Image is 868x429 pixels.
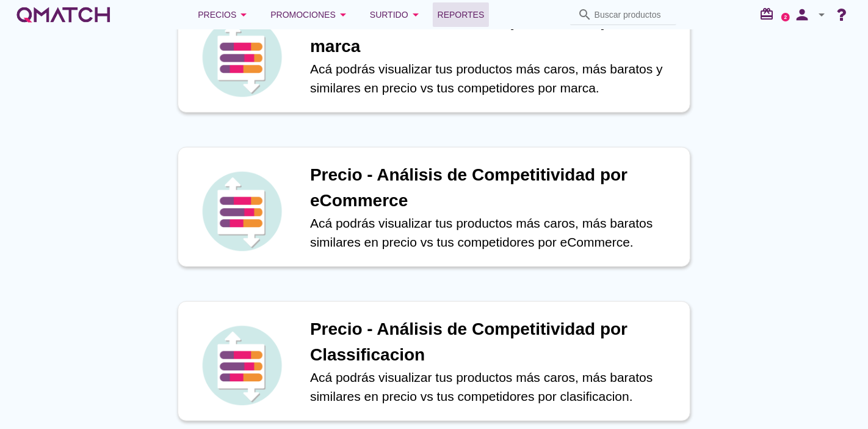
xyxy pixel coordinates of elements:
i: arrow_drop_down [814,7,829,22]
img: icon [199,14,284,100]
text: 2 [784,14,787,20]
i: arrow_drop_down [336,7,350,22]
i: arrow_drop_down [236,7,251,22]
h1: Precio - Análisis de Competitividad por eCommerce [310,162,678,214]
p: Acá podrás visualizar tus productos más caros, más baratos similares en precio vs tus competidore... [310,368,678,406]
img: icon [199,168,284,254]
h1: Precio - Análisis de Competitividad por marca [310,8,678,59]
p: Acá podrás visualizar tus productos más caros, más baratos similares en precio vs tus competidore... [310,214,678,252]
div: Precios [198,7,251,22]
a: Reportes [433,2,490,27]
div: Surtido [370,7,423,22]
a: 2 [781,13,790,21]
button: Promociones [261,2,360,27]
a: iconPrecio - Análisis de Competitividad por ClassificacionAcá podrás visualizar tus productos más... [161,301,707,421]
a: iconPrecio - Análisis de Competitividad por eCommerceAcá podrás visualizar tus productos más caro... [161,147,707,267]
div: Promociones [270,7,350,22]
a: white-qmatch-logo [15,2,112,27]
button: Precios [188,2,261,27]
p: Acá podrás visualizar tus productos más caros, más baratos y similares en precio vs tus competido... [310,59,678,98]
img: icon [199,323,284,408]
i: arrow_drop_down [408,7,423,22]
button: Surtido [360,2,433,27]
i: person [790,6,814,23]
h1: Precio - Análisis de Competitividad por Classificacion [310,316,678,368]
input: Buscar productos [595,5,669,24]
span: Reportes [438,7,485,22]
i: search [577,7,592,22]
i: redeem [759,7,779,21]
